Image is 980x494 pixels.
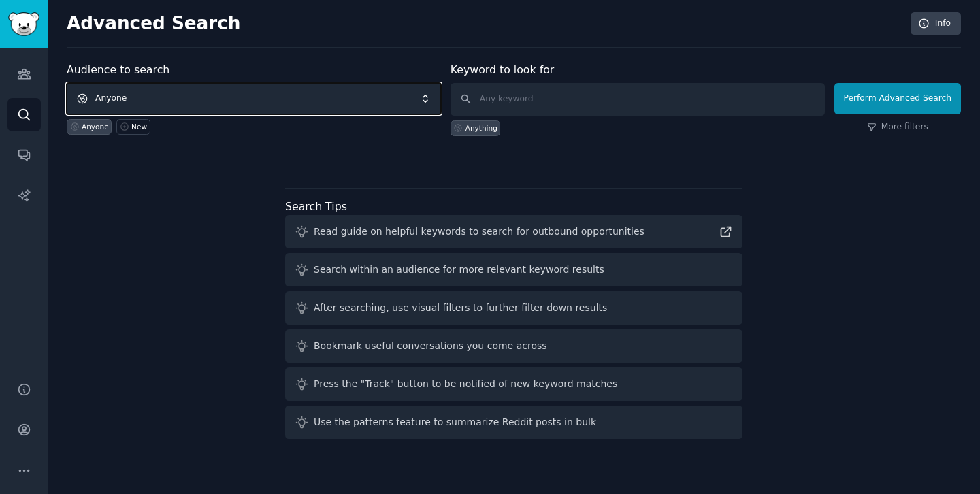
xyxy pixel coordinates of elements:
h2: Advanced Search [67,13,903,35]
label: Audience to search [67,63,169,76]
div: Anything [465,123,497,133]
label: Keyword to look for [451,63,555,76]
a: More filters [867,121,928,133]
div: Anyone [82,122,109,131]
div: Read guide on helpful keywords to search for outbound opportunities [314,225,644,239]
label: Search Tips [285,200,347,213]
input: Any keyword [451,83,825,116]
div: Press the "Track" button to be notified of new keyword matches [314,377,617,391]
a: Info [911,12,961,35]
button: Perform Advanced Search [834,83,961,114]
img: GummySearch logo [8,12,39,36]
div: Bookmark useful conversations you come across [314,339,547,353]
div: Use the patterns feature to summarize Reddit posts in bulk [314,415,596,429]
div: Search within an audience for more relevant keyword results [314,263,604,277]
div: New [131,122,147,131]
button: Anyone [67,83,441,114]
a: New [116,119,150,135]
div: After searching, use visual filters to further filter down results [314,301,607,315]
